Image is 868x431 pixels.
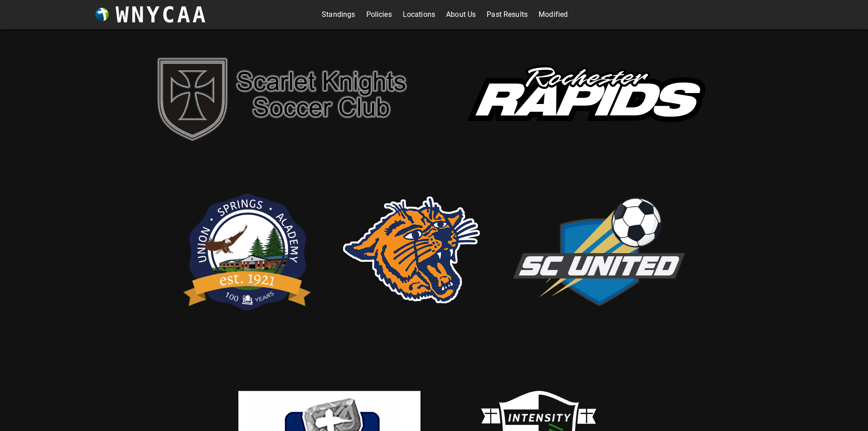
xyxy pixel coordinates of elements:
img: wnycaaBall.png [95,8,109,21]
a: Standings [322,7,355,22]
a: Modified [539,7,568,22]
h3: WNYCAA [116,2,208,27]
a: Past Results [487,7,528,22]
img: rsd.png [343,197,480,303]
img: scUnited.png [507,187,689,312]
img: rapids.svg [448,47,721,149]
a: Policies [366,7,392,22]
img: usa.png [179,179,316,321]
img: sk.png [147,49,421,147]
a: Locations [403,7,435,22]
a: About Us [446,7,476,22]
